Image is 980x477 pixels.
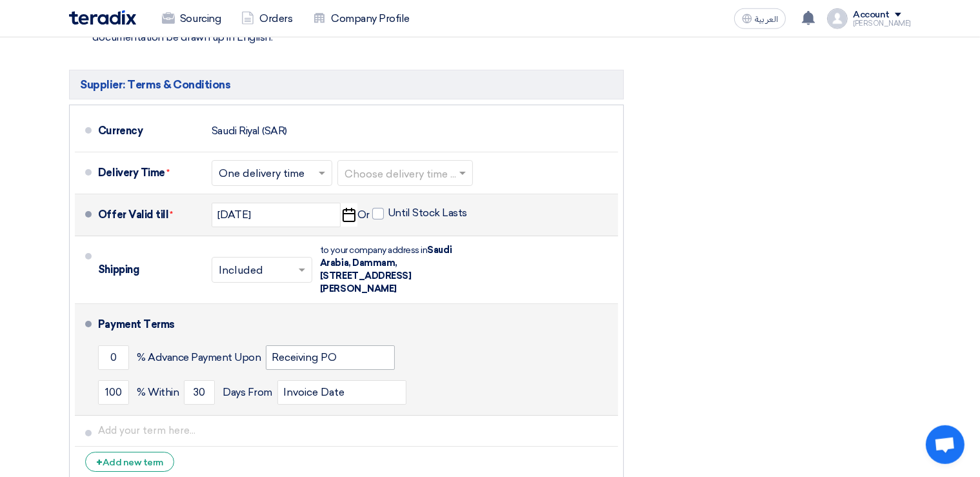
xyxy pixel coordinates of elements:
button: العربية [734,8,786,29]
span: Saudi Arabia, Dammam, [STREET_ADDRESS][PERSON_NAME] [320,245,452,294]
label: Until Stock Lasts [372,207,467,219]
input: Add your term here... [98,418,613,443]
div: Payment Terms [98,309,603,340]
div: [PERSON_NAME] [853,20,911,27]
a: Company Profile [303,5,420,33]
div: Currency [98,116,201,147]
span: Or [357,208,370,221]
div: Add new term [85,452,174,472]
input: payment-term-2 [277,380,406,405]
a: Orders [231,5,303,33]
input: payment-term-2 [98,380,129,405]
div: Delivery Time [98,157,201,188]
a: Open chat [926,425,965,464]
div: Shipping [98,254,201,285]
span: العربية [755,15,778,24]
h5: Supplier: Terms & Conditions [69,70,624,99]
div: to your company address in [320,244,462,296]
div: Saudi Riyal (SAR) [212,119,287,143]
img: Teradix logo [69,10,136,25]
input: payment-term-2 [184,380,215,405]
span: Days From [223,386,272,399]
input: payment-term-1 [98,345,129,370]
div: Offer Valid till [98,199,201,230]
img: profile_test.png [827,8,848,29]
div: Account [853,10,890,21]
a: Sourcing [152,5,231,33]
span: % Within [137,386,179,399]
input: payment-term-2 [266,345,395,370]
input: yyyy-mm-dd [212,203,341,227]
span: % Advance Payment Upon [137,351,261,364]
span: + [96,456,103,469]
